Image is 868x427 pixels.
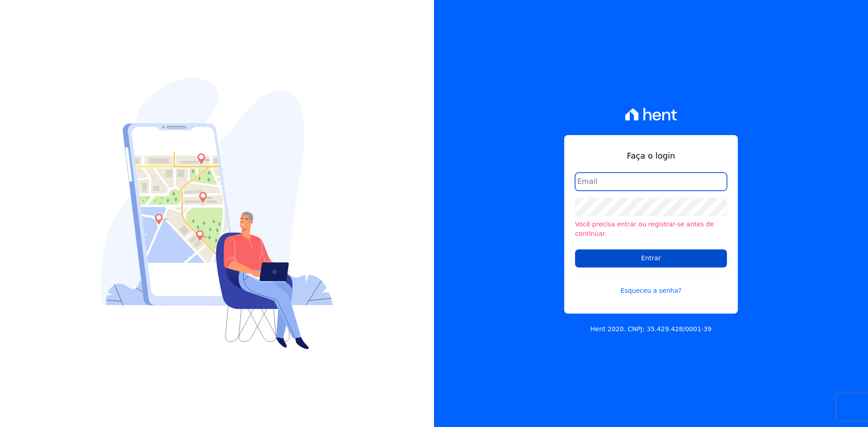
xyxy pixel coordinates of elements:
[575,150,727,162] h1: Faça o login
[575,249,727,267] input: Entrar
[575,220,727,239] li: Você precisa entrar ou registrar-se antes de continuar.
[575,275,727,296] a: Esqueceu a senha?
[575,173,727,191] input: Email
[590,324,712,334] p: Hent 2020. CNPJ: 35.429.428/0001-39
[101,78,333,349] img: Login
